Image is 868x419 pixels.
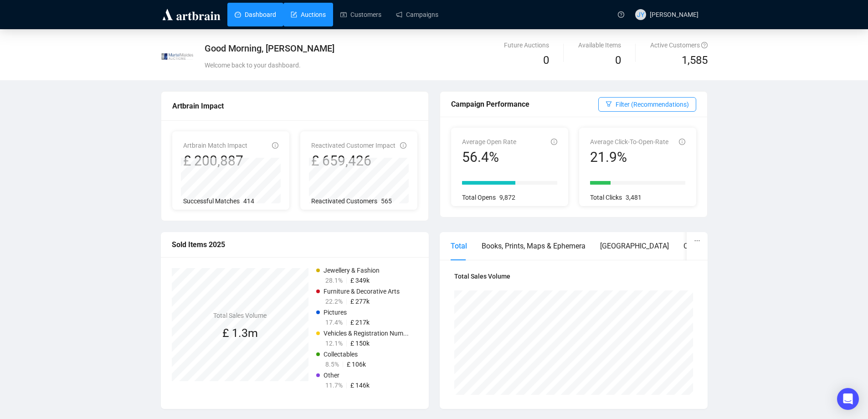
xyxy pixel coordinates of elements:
span: 0 [543,54,549,67]
span: 565 [381,197,392,205]
div: £ 200,887 [183,152,247,170]
button: ellipsis [687,232,708,249]
a: Auctions [291,3,326,26]
span: 11.7% [325,382,343,389]
span: 12.1% [325,340,343,347]
span: Furniture & Decorative Arts [324,288,400,295]
span: Filter (Recommendations) [616,99,689,109]
span: 9,872 [499,194,515,201]
span: Average Open Rate [462,138,516,145]
span: £ 150k [350,340,370,347]
span: question-circle [618,11,624,18]
span: £ 217k [350,319,370,326]
h4: Total Sales Volume [213,310,267,321]
button: Filter (Recommendations) [598,97,696,112]
span: £ 349k [350,277,370,284]
div: Available Items [578,40,621,50]
span: Vehicles & Registration Num... [324,330,409,337]
span: Total Clicks [590,194,622,201]
img: logo [161,7,222,22]
span: 8.5% [325,361,339,368]
span: question-circle [701,42,708,48]
span: Artbrain Match Impact [183,142,247,149]
div: Collectables [683,240,723,252]
span: info-circle [551,139,557,145]
span: [PERSON_NAME] [650,11,699,18]
span: info-circle [400,142,406,149]
span: 3,481 [626,194,642,201]
span: £ 1.3m [222,326,258,340]
span: 28.1% [325,277,343,284]
div: 21.9% [590,149,668,166]
span: filter [606,101,612,107]
div: Books, Prints, Maps & Ephemera [482,240,586,252]
h4: Total Sales Volume [454,271,693,281]
span: Jewellery & Fashion [324,267,380,274]
span: £ 277k [350,298,370,305]
div: [GEOGRAPHIC_DATA] [600,240,669,252]
img: 63199b9f6ced940030830802.jpg [161,41,193,72]
a: Customers [340,3,381,26]
span: 0 [615,54,621,67]
span: 22.2% [325,298,343,305]
span: £ 106k [347,361,366,368]
div: Good Morning, [PERSON_NAME] [205,42,523,55]
span: info-circle [679,139,685,145]
span: info-circle [272,142,278,149]
div: Open Intercom Messenger [837,388,859,410]
span: Reactivated Customer Impact [311,142,395,149]
div: Welcome back to your dashboard. [205,60,523,70]
span: 17.4% [325,319,343,326]
span: Successful Matches [183,197,240,205]
span: Active Customers [650,41,708,49]
div: Future Auctions [504,40,549,50]
span: Average Click-To-Open-Rate [590,138,668,145]
span: 414 [243,197,254,205]
span: Reactivated Customers [311,197,377,205]
span: JY [637,10,644,20]
div: £ 659,426 [311,152,395,170]
a: Campaigns [396,3,438,26]
div: Total [451,240,467,252]
div: Sold Items 2025 [172,239,418,250]
div: Artbrain Impact [172,100,417,112]
span: ellipsis [694,238,700,244]
a: Dashboard [235,3,276,26]
span: £ 146k [350,382,370,389]
div: Campaign Performance [451,98,598,110]
span: Collectables [324,351,358,358]
span: Other [324,372,339,379]
div: 56.4% [462,149,516,166]
span: Total Opens [462,194,496,201]
span: 1,585 [682,52,708,69]
span: Pictures [324,309,347,316]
